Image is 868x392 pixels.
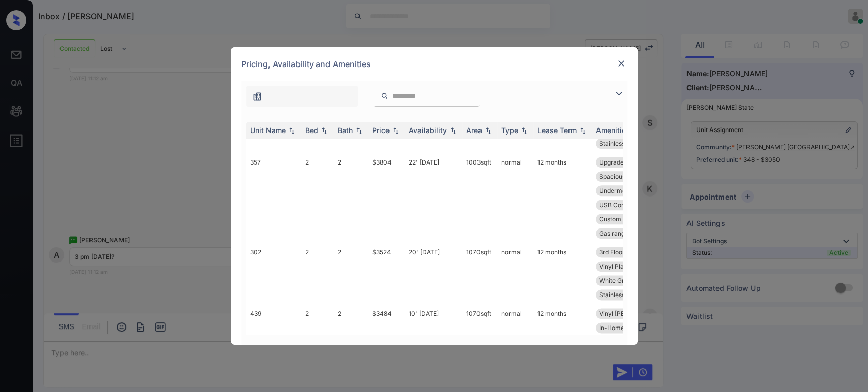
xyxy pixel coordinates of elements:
span: Stainless Steel... [599,291,646,299]
td: 357 [246,153,301,243]
td: 2 [334,243,368,304]
span: Undermount Sink [599,187,649,194]
span: Custom Closet [599,215,641,223]
td: 1070 sqft [462,304,497,366]
td: normal [497,153,533,243]
td: 2 [301,153,334,243]
img: sorting [391,127,401,134]
td: 2 [301,243,334,304]
span: White Granite C... [599,277,649,284]
img: icon-zuma [381,91,388,101]
span: Stainless Steel... [599,140,646,147]
span: Upgrades: 2x2 [599,158,641,166]
td: 302 [246,243,301,304]
div: Bath [338,126,353,135]
div: Bed [305,126,318,135]
span: 3rd Floor [599,248,625,256]
img: icon-zuma [252,91,262,102]
td: $3524 [368,243,405,304]
div: Pricing, Availability and Amenities [231,47,638,81]
img: sorting [519,127,529,134]
td: 2 [334,304,368,366]
img: sorting [448,127,458,134]
div: Availability [409,126,447,135]
span: USB Compatible ... [599,201,652,209]
td: 1003 sqft [462,153,497,243]
td: normal [497,243,533,304]
div: Price [372,126,390,135]
td: 260 [246,91,301,153]
img: sorting [287,127,297,134]
td: 439 [246,304,301,366]
div: Type [501,126,518,135]
img: sorting [483,127,493,134]
div: Area [466,126,482,135]
td: $3484 [368,304,405,366]
td: normal [497,304,533,366]
td: 22' [DATE] [405,153,462,243]
span: Vinyl [PERSON_NAME]... [599,310,669,317]
div: Lease Term [537,126,577,135]
div: Amenities [596,126,630,135]
td: 12 months [533,153,592,243]
td: 2 [334,153,368,243]
img: sorting [578,127,588,134]
img: close [616,58,626,69]
img: icon-zuma [613,88,625,100]
td: 2 [301,304,334,366]
span: Gas range [599,230,628,237]
td: 10' [DATE] [405,304,462,366]
td: 1070 sqft [462,243,497,304]
td: $3804 [368,153,405,243]
img: sorting [319,127,330,134]
td: 12 months [533,243,592,304]
td: 12 months [533,304,592,366]
span: Spacious Closet [599,173,645,180]
img: sorting [354,127,364,134]
td: 20' [DATE] [405,243,462,304]
span: Vinyl Plank - N... [599,263,646,270]
span: In-Home Washer ... [599,324,654,332]
div: Unit Name [250,126,286,135]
